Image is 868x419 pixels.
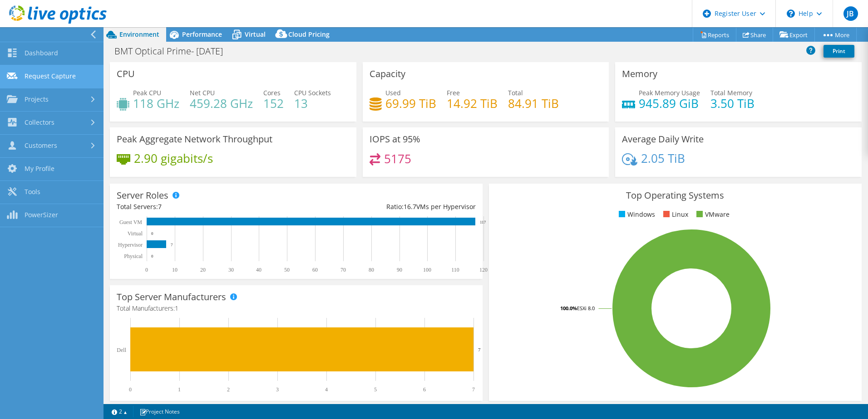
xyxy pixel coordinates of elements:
[616,209,655,219] li: Windows
[639,98,700,108] h4: 945.89 GiB
[340,267,346,273] text: 70
[117,202,296,212] div: Total Servers:
[824,45,854,58] a: Print
[479,267,488,273] text: 120
[124,253,143,259] text: Physical
[694,209,730,219] li: VMware
[105,406,133,417] a: 2
[369,267,374,273] text: 80
[151,254,153,258] text: 0
[119,219,142,225] text: Guest VM
[294,88,331,97] span: CPU Sockets
[661,209,688,219] li: Linux
[710,98,755,108] h4: 3.50 TiB
[133,88,161,97] span: Peak CPU
[577,305,595,312] tspan: ESXi 8.0
[182,30,222,39] span: Performance
[129,386,132,393] text: 0
[773,28,815,42] a: Export
[560,305,577,312] tspan: 100.0%
[117,292,226,302] h3: Top Server Manufacturers
[370,69,405,79] h3: Capacity
[117,190,168,200] h3: Server Roles
[478,347,481,352] text: 7
[312,267,318,273] text: 60
[404,202,416,211] span: 16.7
[158,202,162,211] span: 7
[228,267,234,273] text: 30
[693,28,736,42] a: Reports
[325,386,328,393] text: 4
[145,267,148,273] text: 0
[423,267,431,273] text: 100
[508,88,523,97] span: Total
[227,386,230,393] text: 2
[151,231,153,236] text: 0
[385,88,401,97] span: Used
[117,303,476,313] h4: Total Manufacturers:
[423,386,426,393] text: 6
[284,267,290,273] text: 50
[190,88,215,97] span: Net CPU
[118,242,143,248] text: Hypervisor
[133,98,179,108] h4: 118 GHz
[622,134,704,144] h3: Average Daily Write
[263,88,281,97] span: Cores
[134,153,213,163] h4: 2.90 gigabits/s
[296,202,475,212] div: Ratio: VMs per Hypervisor
[119,30,159,39] span: Environment
[397,267,402,273] text: 90
[508,98,559,108] h4: 84.91 TiB
[294,98,331,108] h4: 13
[710,88,752,97] span: Total Memory
[736,28,773,42] a: Share
[133,406,186,417] a: Project Notes
[843,6,858,21] span: JB
[110,46,237,56] h1: BMT Optical Prime- [DATE]
[639,88,700,97] span: Peak Memory Usage
[117,347,126,353] text: Dell
[288,30,330,39] span: Cloud Pricing
[787,10,795,18] svg: \n
[451,267,459,273] text: 110
[370,134,420,144] h3: IOPS at 95%
[263,98,284,108] h4: 152
[117,134,272,144] h3: Peak Aggregate Network Throughput
[480,220,486,224] text: 117
[200,267,206,273] text: 20
[384,154,411,164] h4: 5175
[178,386,181,393] text: 1
[447,98,498,108] h4: 14.92 TiB
[622,69,657,79] h3: Memory
[641,153,685,163] h4: 2.05 TiB
[472,386,475,393] text: 7
[814,28,857,42] a: More
[128,230,143,237] text: Virtual
[190,98,253,108] h4: 459.28 GHz
[256,267,261,273] text: 40
[447,88,460,97] span: Free
[245,30,266,39] span: Virtual
[117,69,135,79] h3: CPU
[172,267,178,273] text: 10
[496,190,855,200] h3: Top Operating Systems
[175,304,178,312] span: 1
[171,243,173,247] text: 7
[276,386,279,393] text: 3
[385,98,436,108] h4: 69.99 TiB
[374,386,377,393] text: 5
